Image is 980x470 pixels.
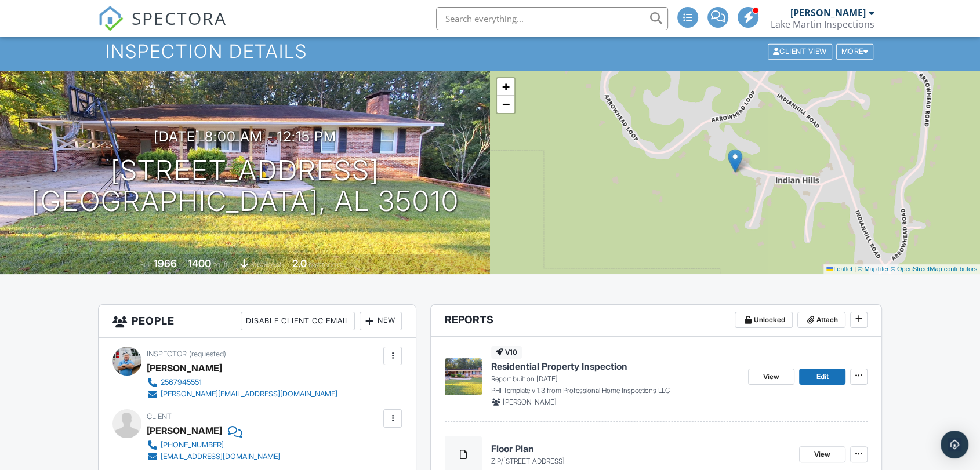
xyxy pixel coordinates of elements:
a: 2567945551 [147,377,337,388]
span: bathrooms [308,260,342,269]
div: [PERSON_NAME] [790,7,866,19]
a: [PHONE_NUMBER] [147,439,280,451]
div: More [836,44,874,60]
div: 2.0 [292,257,307,269]
span: − [502,97,510,111]
div: 1966 [154,257,177,269]
div: [PHONE_NUMBER] [161,440,224,450]
span: Built [139,260,152,269]
a: SPECTORA [98,16,227,40]
img: The Best Home Inspection Software - Spectora [98,6,124,31]
input: Search everything... [436,7,668,30]
div: Disable Client CC Email [241,312,355,330]
div: [PERSON_NAME] [147,422,222,439]
div: Client View [768,44,832,60]
span: SPECTORA [132,6,227,30]
h3: People [99,305,416,338]
a: © OpenStreetMap contributors [891,265,977,272]
h1: [STREET_ADDRESS] [GEOGRAPHIC_DATA], AL 35010 [31,155,459,217]
div: New [360,312,402,330]
span: Inspector [147,349,187,358]
div: 2567945551 [161,378,202,387]
span: sq. ft. [213,260,229,269]
a: [PERSON_NAME][EMAIL_ADDRESS][DOMAIN_NAME] [147,388,337,400]
div: 1400 [188,257,211,269]
h1: Inspection Details [106,41,874,61]
a: Leaflet [826,265,852,272]
div: [PERSON_NAME] [147,359,222,377]
span: Client [147,412,172,421]
span: (requested) [189,349,226,358]
a: Zoom in [497,78,514,96]
div: [PERSON_NAME][EMAIL_ADDRESS][DOMAIN_NAME] [161,389,337,399]
div: Open Intercom Messenger [941,431,968,458]
img: Marker [728,149,742,173]
div: Lake Martin Inspections [771,19,874,30]
span: + [502,79,510,94]
span: | [854,265,856,272]
a: © MapTiler [858,265,889,272]
span: basement [250,260,281,269]
h3: [DATE] 8:00 am - 12:15 pm [154,129,336,144]
a: Zoom out [497,96,514,113]
a: Client View [767,46,835,55]
a: [EMAIL_ADDRESS][DOMAIN_NAME] [147,451,280,462]
div: [EMAIL_ADDRESS][DOMAIN_NAME] [161,452,280,461]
